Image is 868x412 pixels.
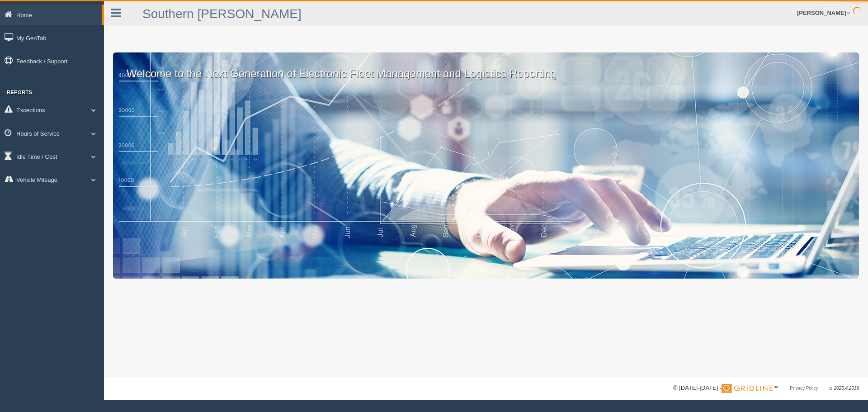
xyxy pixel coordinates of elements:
[830,386,859,391] span: v. 2025.4.2019
[790,386,818,391] a: Privacy Policy
[673,384,859,393] div: © [DATE]-[DATE] - ™
[142,7,302,21] a: Southern [PERSON_NAME]
[722,384,773,393] img: Gridline
[113,52,859,81] p: Welcome to the Next Generation of Electronic Fleet Management and Logistics Reporting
